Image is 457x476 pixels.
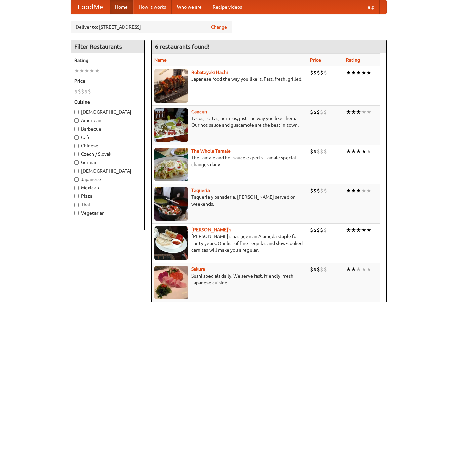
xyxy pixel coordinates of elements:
[351,266,356,273] li: ★
[154,148,188,181] img: wholetamale.jpg
[154,272,305,286] p: Sushi specials daily. We serve fast, friendly, fresh Japanese cuisine.
[323,266,327,273] li: $
[191,70,228,75] b: Robatayaki Hachi
[74,110,79,114] input: [DEMOGRAPHIC_DATA]
[323,108,327,116] li: $
[74,177,79,182] input: Japanese
[74,134,141,141] label: Cafe
[356,266,361,273] li: ★
[191,266,205,272] a: Sakura
[320,69,323,76] li: $
[74,117,141,124] label: American
[310,266,313,273] li: $
[320,148,323,155] li: $
[154,115,305,129] p: Tacos, tortas, burritos, just the way you like them. Our hot sauce and guacamole are the best in ...
[313,69,317,76] li: $
[323,148,327,155] li: $
[323,69,327,76] li: $
[74,184,141,191] label: Mexican
[71,21,232,33] div: Deliver to: [STREET_ADDRESS]
[361,69,366,76] li: ★
[74,135,79,140] input: Cafe
[74,142,141,149] label: Chinese
[317,266,320,273] li: $
[366,69,371,76] li: ★
[317,187,320,194] li: $
[74,211,79,215] input: Vegetarian
[74,78,141,84] h5: Price
[313,266,317,273] li: $
[89,67,94,74] li: ★
[191,148,231,154] a: The Whole Tamale
[323,187,327,194] li: $
[317,148,320,155] li: $
[310,69,313,76] li: $
[74,152,79,156] input: Czech / Slovak
[356,69,361,76] li: ★
[366,266,371,273] li: ★
[346,69,351,76] li: ★
[94,67,100,74] li: ★
[79,67,84,74] li: ★
[110,0,133,14] a: Home
[310,108,313,116] li: $
[346,57,360,63] a: Rating
[351,108,356,116] li: ★
[320,187,323,194] li: $
[317,226,320,234] li: $
[74,194,79,198] input: Pizza
[74,144,79,148] input: Chinese
[346,226,351,234] li: ★
[154,266,188,299] img: sakura.jpg
[351,148,356,155] li: ★
[74,186,79,190] input: Mexican
[154,69,188,103] img: robatayaki.jpg
[74,127,79,131] input: Barbecue
[74,176,141,183] label: Japanese
[320,266,323,273] li: $
[74,203,79,207] input: Thai
[320,108,323,116] li: $
[211,24,227,30] a: Change
[154,233,305,253] p: [PERSON_NAME]'s has been an Alameda staple for thirty years. Our list of fine tequilas and slow-c...
[78,88,81,95] li: $
[71,40,144,53] h4: Filter Restaurants
[320,226,323,234] li: $
[361,148,366,155] li: ★
[313,148,317,155] li: $
[154,154,305,168] p: The tamale and hot sauce experts. Tamale special changes daily.
[74,99,141,105] h5: Cuisine
[361,226,366,234] li: ★
[310,57,321,63] a: Price
[191,188,210,193] a: Taqueria
[172,0,207,14] a: Who we are
[351,69,356,76] li: ★
[133,0,172,14] a: How it works
[191,109,207,114] a: Cancun
[313,226,317,234] li: $
[366,226,371,234] li: ★
[154,194,305,207] p: Taqueria y panaderia. [PERSON_NAME] served on weekends.
[84,67,89,74] li: ★
[84,88,88,95] li: $
[74,159,141,166] label: German
[154,76,305,82] p: Japanese food the way you like it. Fast, fresh, grilled.
[346,108,351,116] li: ★
[74,160,79,165] input: German
[346,148,351,155] li: ★
[356,187,361,194] li: ★
[310,187,313,194] li: $
[323,226,327,234] li: $
[310,226,313,234] li: $
[74,88,78,95] li: $
[351,187,356,194] li: ★
[154,187,188,221] img: taqueria.jpg
[74,67,79,74] li: ★
[361,187,366,194] li: ★
[366,148,371,155] li: ★
[191,227,231,232] a: [PERSON_NAME]'s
